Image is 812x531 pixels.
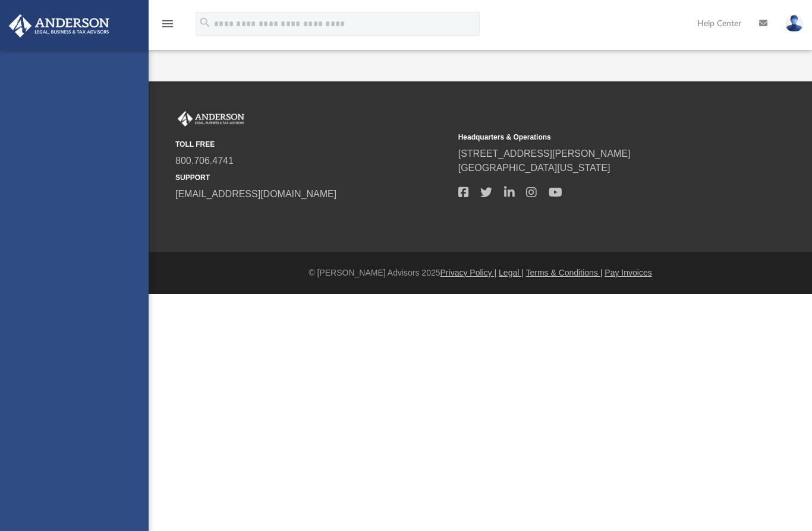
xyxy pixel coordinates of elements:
a: menu [160,23,175,31]
a: Pay Invoices [605,268,652,277]
a: 800.706.4741 [175,156,234,166]
small: Headquarters & Operations [458,132,733,143]
small: SUPPORT [175,172,450,183]
a: Privacy Policy | [440,268,497,277]
div: © [PERSON_NAME] Advisors 2025 [149,267,812,279]
a: Legal | [499,268,524,277]
img: Anderson Advisors Platinum Portal [5,14,113,37]
i: menu [160,17,175,31]
i: search [199,16,212,29]
small: TOLL FREE [175,139,450,150]
img: Anderson Advisors Platinum Portal [175,111,247,127]
a: [GEOGRAPHIC_DATA][US_STATE] [458,163,610,173]
img: User Pic [785,15,803,32]
a: Terms & Conditions | [526,268,603,277]
a: [EMAIL_ADDRESS][DOMAIN_NAME] [175,189,336,199]
a: [STREET_ADDRESS][PERSON_NAME] [458,148,631,159]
